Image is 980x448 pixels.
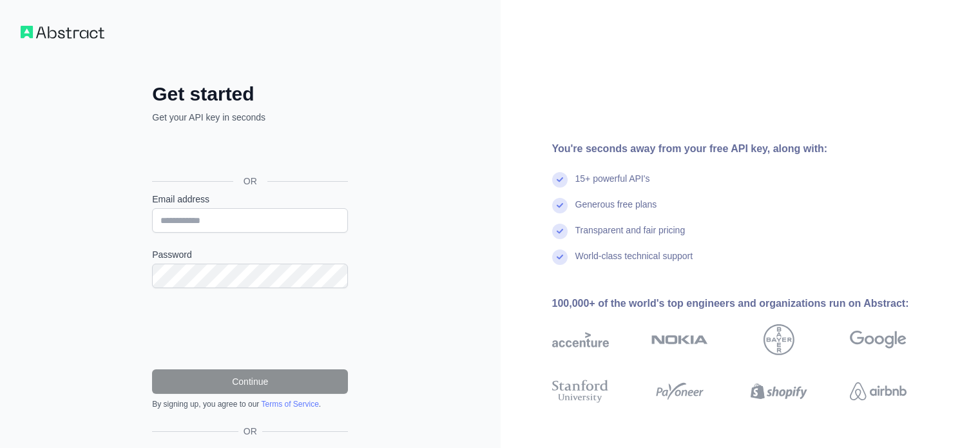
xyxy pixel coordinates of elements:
iframe: Sign in with Google Button [146,138,352,166]
img: google [850,324,907,355]
a: Terms of Service [261,400,318,409]
img: airbnb [850,377,907,405]
img: bayer [764,324,794,355]
img: Workflow [21,26,104,39]
img: check mark [552,172,568,188]
img: check mark [552,224,568,239]
div: Transparent and fair pricing [575,224,686,249]
h2: Get started [152,83,348,106]
p: Get your API key in seconds [152,111,348,124]
img: nokia [651,324,708,355]
label: Password [152,248,348,261]
img: stanford university [552,377,609,405]
div: By signing up, you agree to our . [152,399,348,409]
img: check mark [552,249,568,265]
div: World-class technical support [575,249,693,275]
div: 100,000+ of the world's top engineers and organizations run on Abstract: [552,296,948,311]
img: payoneer [651,377,708,405]
iframe: reCAPTCHA [152,304,348,354]
div: Generous free plans [575,198,657,224]
label: Email address [152,193,348,206]
img: accenture [552,324,609,355]
div: 15+ powerful API's [575,172,650,198]
div: You're seconds away from your free API key, along with: [552,141,948,157]
span: OR [238,425,262,438]
span: OR [233,175,267,188]
img: shopify [751,377,807,405]
button: Continue [152,369,348,394]
img: check mark [552,198,568,213]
